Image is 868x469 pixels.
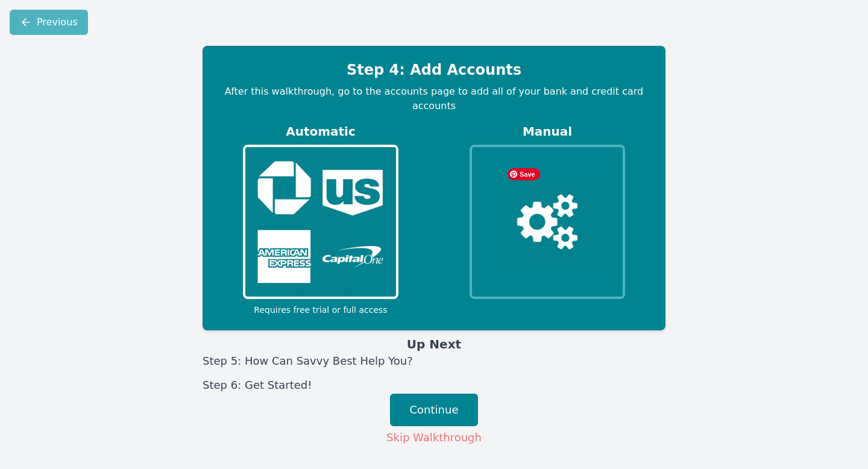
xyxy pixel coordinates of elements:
li: Step 6: Get Started! [203,377,665,394]
button: Skip Walkthrough [386,429,482,447]
p: Requires free trial or full access [217,304,424,316]
h2: Step 4: Add Accounts [217,60,651,80]
button: Continue [390,394,479,426]
button: Previous [10,10,88,35]
img: Bank Logos [248,149,394,295]
p: After this walkthrough, go to the accounts page to add all of your bank and credit card accounts [217,84,651,113]
h3: Up Next [203,336,665,353]
span: Save [508,168,540,180]
h3: Automatic [217,123,424,140]
h3: Manual [444,123,651,140]
img: Gears [502,177,593,266]
li: Step 5: How Can Savvy Best Help You? [203,353,665,370]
